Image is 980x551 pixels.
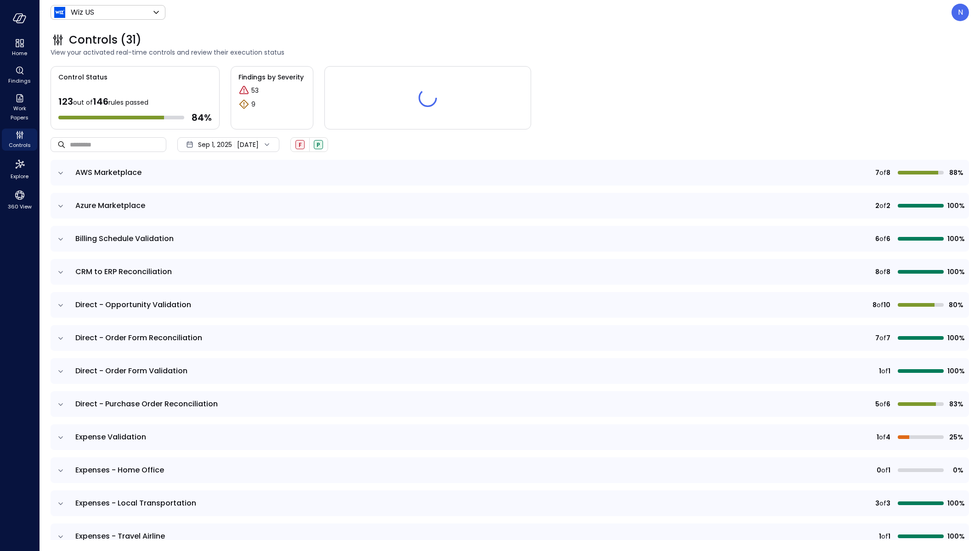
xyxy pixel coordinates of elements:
span: of [879,201,886,211]
button: expand row [56,532,65,541]
div: Work Papers [2,92,37,123]
button: expand row [56,466,65,475]
span: rules passed [108,98,148,107]
div: Passed [314,140,323,149]
span: 2 [886,201,890,211]
span: View your activated real-time controls and review their execution status [51,47,969,57]
button: expand row [56,268,65,277]
span: 100% [947,498,963,508]
span: Expenses - Local Transportation [75,498,196,508]
span: of [881,531,888,541]
button: expand row [56,433,65,442]
span: 100% [947,531,963,541]
button: expand row [56,400,65,409]
span: CRM to ERP Reconciliation [75,266,172,277]
span: 100% [947,333,963,343]
span: Sep 1, 2025 [198,140,232,150]
span: 88% [947,168,963,178]
p: N [958,7,963,18]
span: Billing Schedule Validation [75,233,174,244]
span: Control Status [51,67,108,82]
span: Direct - Purchase Order Reconciliation [75,399,218,409]
span: 3 [875,498,879,508]
span: 0% [947,465,963,475]
span: of [879,432,886,442]
span: of [879,234,886,244]
span: 0 [877,465,881,475]
span: 84 % [192,112,212,124]
span: 100% [947,267,963,277]
span: of [879,267,886,277]
button: expand row [56,235,65,244]
div: Warning [238,99,249,110]
span: 1 [879,531,881,541]
span: 100% [947,234,963,244]
span: 5 [875,399,879,409]
span: 7 [875,168,879,178]
span: of [879,168,886,178]
p: 53 [251,86,259,96]
span: 7 [875,333,879,343]
span: Azure Marketplace [75,200,145,211]
span: 1 [877,432,879,442]
span: 8 [872,300,877,310]
div: Findings [2,64,37,86]
span: F [299,141,302,149]
span: 25% [947,432,963,442]
span: 6 [886,234,890,244]
span: of [877,300,884,310]
span: 360 View [8,202,32,211]
span: Expenses - Home Office [75,465,164,475]
span: 10 [884,300,890,310]
span: of [879,333,886,343]
span: Findings by Severity [238,72,306,82]
div: Failed [295,140,305,149]
span: Direct - Opportunity Validation [75,299,191,310]
span: Explore [11,172,28,181]
span: 100% [947,201,963,211]
span: Expenses - Travel Airline [75,531,165,541]
span: 1 [888,465,890,475]
span: of [879,399,886,409]
span: out of [73,98,93,107]
span: Home [12,49,27,58]
p: Wiz US [71,7,94,18]
span: 1 [888,366,890,376]
p: 9 [251,100,255,109]
img: Icon [54,7,65,18]
span: 1 [879,366,881,376]
div: Explore [2,156,37,182]
span: 123 [58,95,73,108]
span: P [317,141,320,149]
span: 7 [886,333,890,343]
span: 146 [93,95,108,108]
span: Direct - Order Form Reconciliation [75,332,202,343]
div: Critical [238,85,249,96]
div: Home [2,37,37,59]
span: 8 [886,168,890,178]
span: of [881,366,888,376]
div: Noy Vadai [952,4,969,21]
span: 8 [886,267,890,277]
span: Findings [8,76,31,85]
div: 360 View [2,187,37,212]
span: 100% [947,366,963,376]
span: 6 [886,399,890,409]
span: Expense Validation [75,432,146,442]
button: expand row [56,499,65,508]
span: 3 [886,498,890,508]
span: Work Papers [6,104,34,122]
button: expand row [56,334,65,343]
span: 8 [875,267,879,277]
span: 6 [875,234,879,244]
button: expand row [56,367,65,376]
span: 1 [888,531,890,541]
span: of [881,465,888,475]
button: expand row [56,169,65,178]
button: expand row [56,202,65,211]
span: Controls (31) [69,33,142,47]
div: Controls [2,129,37,151]
span: AWS Marketplace [75,167,142,178]
span: 83% [947,399,963,409]
span: Controls [9,141,31,150]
